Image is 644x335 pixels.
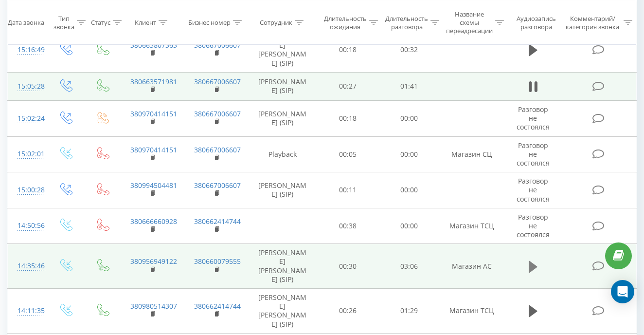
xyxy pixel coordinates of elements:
[194,257,241,266] a: 380660079555
[18,109,37,128] div: 15:02:24
[18,216,37,235] div: 14:50:56
[440,208,503,244] td: Магазин ТСЦ
[324,14,367,31] div: Длительность ожидания
[248,244,317,289] td: [PERSON_NAME] [PERSON_NAME] (SIP)
[611,280,634,303] div: Open Intercom Messenger
[260,19,292,27] div: Сотрудник
[378,172,440,208] td: 00:00
[130,301,177,311] a: 380980514307
[317,28,378,73] td: 00:18
[188,19,231,27] div: Бизнес номер
[194,217,241,226] a: 380662414744
[517,105,550,131] span: Разговор не состоялся
[378,28,440,73] td: 00:32
[18,40,37,59] div: 15:16:49
[135,19,156,27] div: Клиент
[317,72,378,100] td: 00:27
[194,40,241,50] a: 380667006607
[248,101,317,137] td: [PERSON_NAME] (SIP)
[18,301,37,320] div: 14:11:35
[378,289,440,334] td: 01:29
[130,40,177,50] a: 380663807363
[440,244,503,289] td: Магазин АС
[130,217,177,226] a: 380666660928
[91,19,110,27] div: Статус
[194,301,241,311] a: 380662414744
[194,181,241,190] a: 380667006607
[130,257,177,266] a: 380956949122
[378,101,440,137] td: 00:00
[385,14,428,31] div: Длительность разговора
[317,208,378,244] td: 00:38
[18,77,37,96] div: 15:05:28
[130,109,177,118] a: 380970414151
[248,172,317,208] td: [PERSON_NAME] (SIP)
[194,109,241,118] a: 380667006607
[130,181,177,190] a: 380994504481
[378,208,440,244] td: 00:00
[317,172,378,208] td: 00:11
[194,77,241,86] a: 380667006607
[378,72,440,100] td: 01:41
[248,72,317,100] td: [PERSON_NAME] (SIP)
[317,101,378,137] td: 00:18
[517,141,550,167] span: Разговор не состоялся
[18,181,37,200] div: 15:00:28
[248,136,317,172] td: Playback
[8,19,44,27] div: Дата звонка
[446,10,493,35] div: Название схемы переадресации
[440,289,503,334] td: Магазин ТСЦ
[18,257,37,276] div: 14:35:46
[317,289,378,334] td: 00:26
[440,136,503,172] td: Магазин СЦ
[517,212,550,239] span: Разговор не состоялся
[564,14,621,31] div: Комментарий/категория звонка
[248,289,317,334] td: [PERSON_NAME] [PERSON_NAME] (SIP)
[317,136,378,172] td: 00:05
[513,14,560,31] div: Аудиозапись разговора
[18,145,37,164] div: 15:02:01
[248,28,317,73] td: [PERSON_NAME] [PERSON_NAME] (SIP)
[130,77,177,86] a: 380663571981
[54,14,74,31] div: Тип звонка
[378,136,440,172] td: 00:00
[194,145,241,154] a: 380667006607
[317,244,378,289] td: 00:30
[517,176,550,203] span: Разговор не состоялся
[130,145,177,154] a: 380970414151
[378,244,440,289] td: 03:06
